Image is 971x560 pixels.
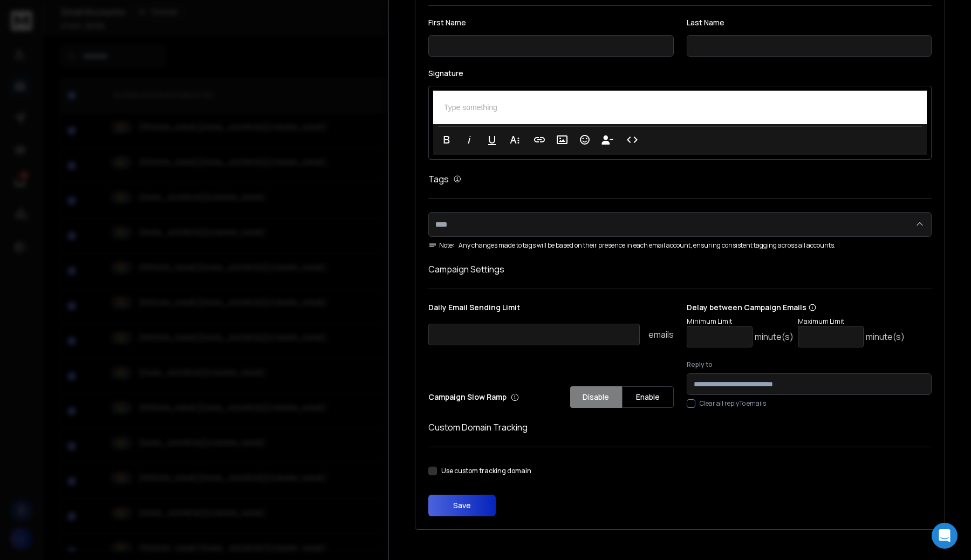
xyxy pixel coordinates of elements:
label: Last Name [687,19,932,26]
label: Signature [428,70,932,77]
p: Delay between Campaign Emails [687,302,905,313]
button: Bold (⌘B) [436,129,457,151]
label: Clear all replyTo emails [700,399,766,408]
button: Insert Unsubscribe Link [597,129,618,151]
p: minute(s) [866,330,905,343]
h1: Tags [428,173,449,186]
button: Disable [570,386,622,408]
label: Reply to [687,360,932,369]
button: Code View [622,129,642,151]
p: Daily Email Sending Limit [428,302,674,317]
p: Campaign Slow Ramp [428,392,519,402]
p: Maximum Limit [798,317,905,326]
p: emails [648,328,674,341]
span: Note: [428,241,454,250]
p: Minimum Limit [687,317,794,326]
button: Enable [622,386,674,408]
div: Any changes made to tags will be based on their presence in each email account, ensuring consiste... [428,241,932,250]
h1: Custom Domain Tracking [428,421,932,434]
button: Save [428,495,496,516]
h1: Campaign Settings [428,263,932,276]
div: Open Intercom Messenger [932,523,958,549]
p: minute(s) [755,330,794,343]
label: First Name [428,19,674,26]
button: Insert Image (⌘P) [552,129,572,151]
button: More Text [504,129,525,151]
button: Insert Link (⌘K) [529,129,550,151]
label: Use custom tracking domain [441,467,531,475]
button: Emoticons [575,129,595,151]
